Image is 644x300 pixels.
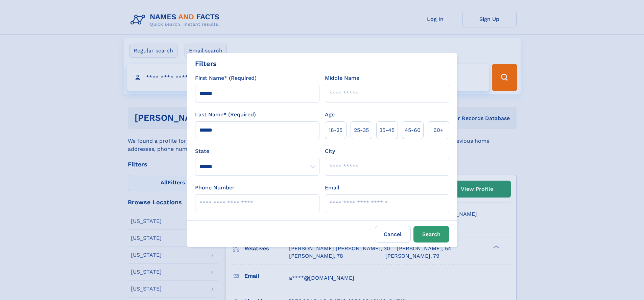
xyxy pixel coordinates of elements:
[195,111,256,119] label: Last Name* (Required)
[195,74,257,82] label: First Name* (Required)
[325,74,359,82] label: Middle Name
[405,126,421,134] span: 45‑60
[375,226,411,243] label: Cancel
[433,126,444,134] span: 60+
[379,126,395,134] span: 35‑45
[195,59,217,69] div: Filters
[195,184,235,192] label: Phone Number
[325,111,335,119] label: Age
[354,126,369,134] span: 25‑35
[325,147,335,155] label: City
[325,184,339,192] label: Email
[329,126,342,134] span: 18‑25
[195,147,319,155] label: State
[413,226,449,243] button: Search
